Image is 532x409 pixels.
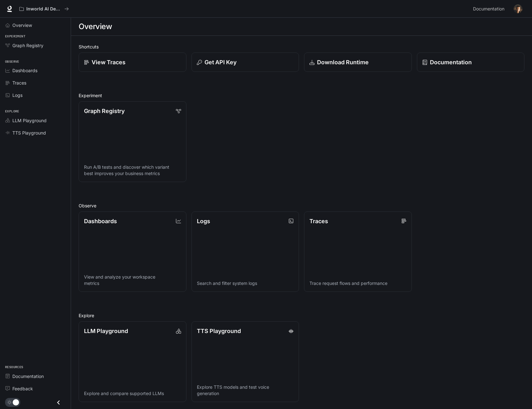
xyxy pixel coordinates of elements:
a: LLM PlaygroundExplore and compare supported LLMs [79,321,186,402]
a: TracesTrace request flows and performance [304,211,412,292]
span: TTS Playground [12,129,46,136]
a: TTS Playground [3,127,68,138]
p: Inworld AI Demos [26,6,62,12]
h2: Explore [79,312,524,319]
p: Download Runtime [317,58,369,66]
span: Traces [12,79,26,86]
p: View and analyze your workspace metrics [84,274,181,286]
p: Explore and compare supported LLMs [84,390,181,397]
a: TTS PlaygroundExplore TTS models and test voice generation [191,321,299,402]
span: Logs [12,92,23,98]
a: View Traces [79,53,186,72]
p: Get API Key [204,58,237,66]
a: Overview [3,20,68,31]
h1: Overview [79,20,112,33]
button: Close drawer [51,396,66,409]
img: User avatar [514,4,522,13]
a: LLM Playground [3,115,68,126]
p: Graph Registry [84,107,125,115]
a: Dashboards [3,65,68,76]
p: Run A/B tests and discover which variant best improves your business metrics [84,164,181,177]
span: Dark mode toggle [13,399,19,406]
p: View Traces [92,58,126,66]
a: Traces [3,77,68,88]
h2: Shortcuts [79,43,524,50]
a: Feedback [3,383,68,394]
button: All workspaces [16,3,72,15]
h2: Observe [79,202,524,209]
a: DashboardsView and analyze your workspace metrics [79,211,186,292]
span: Documentation [12,373,44,380]
p: Dashboards [84,217,117,225]
a: Graph RegistryRun A/B tests and discover which variant best improves your business metrics [79,101,186,182]
span: Dashboards [12,67,37,74]
a: Documentation [417,53,525,72]
p: Trace request flows and performance [309,280,406,286]
p: Traces [309,217,328,225]
span: Documentation [473,5,504,13]
button: User avatar [512,3,524,15]
span: Overview [12,22,32,28]
a: Documentation [3,371,68,382]
span: LLM Playground [12,117,47,124]
a: Documentation [470,3,509,15]
span: Feedback [12,385,33,392]
p: Search and filter system logs [197,280,294,286]
p: LLM Playground [84,327,128,335]
span: Graph Registry [12,42,43,49]
p: Documentation [430,58,472,66]
p: Logs [197,217,210,225]
a: Graph Registry [3,40,68,51]
a: Logs [3,90,68,101]
p: Explore TTS models and test voice generation [197,384,294,397]
button: Get API Key [191,53,299,72]
a: Download Runtime [304,53,412,72]
h2: Experiment [79,92,524,99]
a: LogsSearch and filter system logs [191,211,299,292]
p: TTS Playground [197,327,241,335]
